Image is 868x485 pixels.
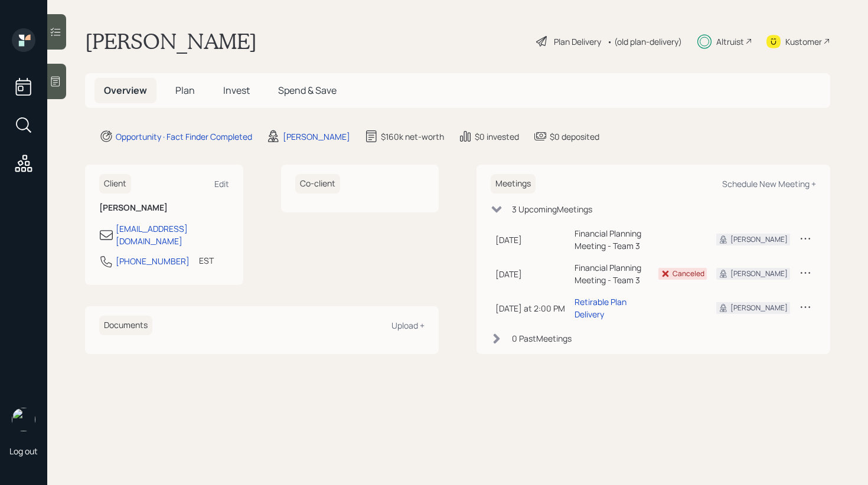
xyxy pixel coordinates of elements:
div: [PERSON_NAME] [283,130,350,143]
h6: Client [99,174,131,194]
h6: [PERSON_NAME] [99,203,229,213]
div: Log out [9,445,38,457]
h6: Meetings [491,174,536,194]
span: Overview [104,84,147,97]
div: [DATE] [495,234,565,246]
div: Edit [214,178,229,189]
div: $0 invested [475,130,519,143]
div: $0 deposited [550,130,599,143]
div: [DATE] at 2:00 PM [495,302,565,314]
div: 3 Upcoming Meeting s [512,203,592,215]
div: [PERSON_NAME] [730,303,788,313]
h6: Co-client [295,174,340,194]
div: [EMAIL_ADDRESS][DOMAIN_NAME] [116,222,229,247]
div: [PERSON_NAME] [730,234,788,245]
div: Canceled [673,268,704,279]
div: [PHONE_NUMBER] [116,255,190,267]
div: [DATE] [495,268,565,280]
div: $160k net-worth [381,130,444,143]
div: Financial Planning Meeting - Team 3 [575,227,649,252]
div: Financial Planning Meeting - Team 3 [575,261,649,286]
div: Upload + [391,320,425,331]
h6: Documents [99,316,152,335]
span: Spend & Save [278,84,337,97]
div: Schedule New Meeting + [722,178,816,189]
span: Invest [223,84,250,97]
div: Opportunity · Fact Finder Completed [116,130,252,143]
div: [PERSON_NAME] [730,268,788,279]
img: retirable_logo.png [12,408,35,431]
h1: [PERSON_NAME] [85,28,257,54]
div: Kustomer [785,35,822,48]
div: EST [199,254,214,267]
div: • (old plan-delivery) [607,35,682,48]
div: Altruist [716,35,744,48]
div: Plan Delivery [554,35,601,48]
div: Retirable Plan Delivery [575,296,649,320]
div: 0 Past Meeting s [512,332,572,345]
span: Plan [175,84,195,97]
